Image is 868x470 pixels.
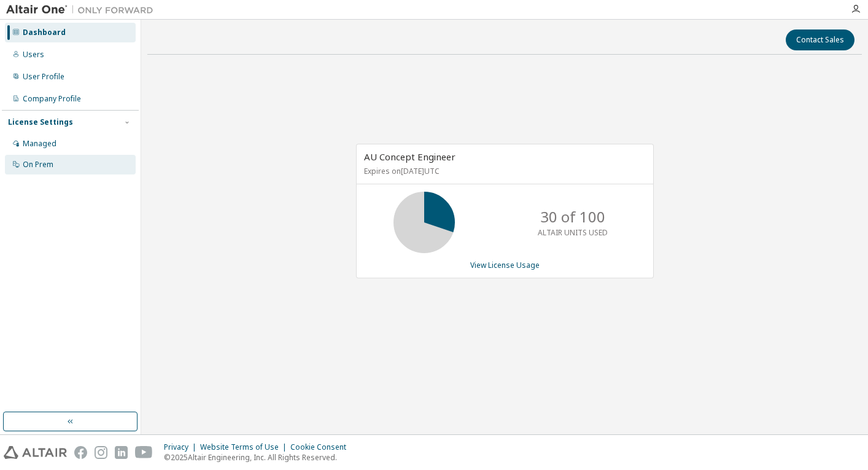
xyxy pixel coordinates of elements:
div: Managed [23,139,56,149]
p: Expires on [DATE] UTC [364,166,643,176]
div: License Settings [8,117,73,127]
div: Cookie Consent [290,442,354,452]
div: Privacy [164,442,200,452]
p: ALTAIR UNITS USED [538,227,608,238]
img: youtube.svg [135,446,153,459]
div: Company Profile [23,94,81,104]
img: instagram.svg [95,446,107,459]
button: Contact Sales [786,29,854,50]
img: facebook.svg [74,446,87,459]
a: View License Usage [470,260,540,270]
div: On Prem [23,160,53,170]
div: Users [23,50,44,60]
img: altair_logo.svg [4,446,67,459]
img: Altair One [6,4,160,16]
p: 30 of 100 [540,206,605,227]
div: Dashboard [23,28,66,37]
span: AU Concept Engineer [364,151,455,163]
img: linkedin.svg [115,446,128,459]
p: © 2025 Altair Engineering, Inc. All Rights Reserved. [164,452,354,463]
div: User Profile [23,72,64,82]
div: Website Terms of Use [200,442,290,452]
